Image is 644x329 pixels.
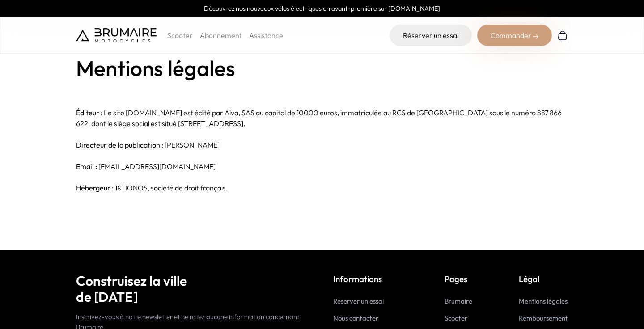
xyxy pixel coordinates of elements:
[76,139,568,150] p: [PERSON_NAME]
[557,30,568,41] img: Panier
[76,273,311,305] h2: Construisez la ville de [DATE]
[76,28,157,42] img: Brumaire Motocycles
[445,314,467,322] a: Scooter
[249,31,283,40] a: Assistance
[76,162,97,171] strong: Email :
[519,314,568,322] a: Remboursement
[76,161,568,172] p: [EMAIL_ADDRESS][DOMAIN_NAME]
[390,25,472,46] a: Réserver un essai
[76,140,163,149] strong: Directeur de la publication :
[76,108,102,117] strong: Éditeur :
[533,34,538,39] img: right-arrow-2.png
[333,314,378,322] a: Nous contacter
[76,57,568,79] h1: Mentions légales
[167,30,193,41] p: Scooter
[76,107,568,129] p: Le site [DOMAIN_NAME] est édité par Alva, SAS au capital de 10000 euros, immatriculée au RCS d...
[445,297,472,305] a: Brumaire
[519,273,568,285] p: Légal
[76,183,114,192] strong: Hébergeur :
[76,182,568,193] p: 1&1 IONOS, société de droit français.
[445,273,478,285] p: Pages
[333,297,384,305] a: Réserver un essai
[333,273,404,285] p: Informations
[200,31,242,40] a: Abonnement
[519,297,568,305] a: Mentions légales
[477,25,552,46] div: Commander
